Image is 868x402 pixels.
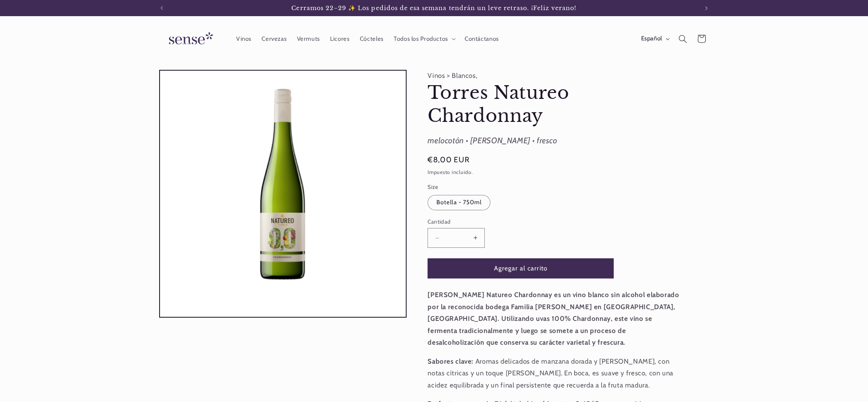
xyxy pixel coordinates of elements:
a: Vinos [231,30,256,48]
span: Español [641,34,662,43]
span: [PERSON_NAME] Natureo Chardonnay es un vino blanco sin alcohol elaborado por la reconocida bodega... [428,291,679,322]
span: Vermuts [297,35,320,43]
a: Sense [156,24,223,54]
media-gallery: Visor de la galería [159,70,407,318]
span: Cerramos 22–29 ✨ Los pedidos de esa semana tendrán un leve retraso. ¡Feliz verano! [291,4,576,12]
span: Utilizando uvas 100% Chardonnay, este vino se fermenta tradicionalmente y luego se somete a un pr... [428,314,652,346]
a: Cervezas [257,30,292,48]
button: Agregar al carrito [428,258,614,278]
span: Aromas delicados de manzana dorada y [PERSON_NAME], con notas cítricas y un toque [PERSON_NAME]. ... [428,357,673,389]
span: €8,00 EUR [428,154,469,165]
img: Sense [159,27,220,50]
span: Cócteles [360,35,384,43]
span: Vinos [236,35,251,43]
button: Español [636,31,673,47]
summary: Búsqueda [673,29,692,48]
a: Licores [325,30,355,48]
a: Cócteles [355,30,388,48]
strong: Sabores clave: [428,357,473,365]
label: Botella - 750ml [428,195,490,210]
a: Contáctanos [459,30,504,48]
div: melocotón • [PERSON_NAME] • fresco [428,134,681,148]
span: Cervezas [262,35,287,43]
a: Vermuts [292,30,325,48]
span: Todos los Productos [394,35,448,43]
h1: Torres Natureo Chardonnay [428,82,681,127]
summary: Todos los Productos [388,30,459,48]
span: Contáctanos [465,35,499,43]
label: Cantidad [428,218,614,226]
legend: Size [428,183,439,191]
div: Impuesto incluido. [428,168,681,177]
span: Licores [330,35,349,43]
